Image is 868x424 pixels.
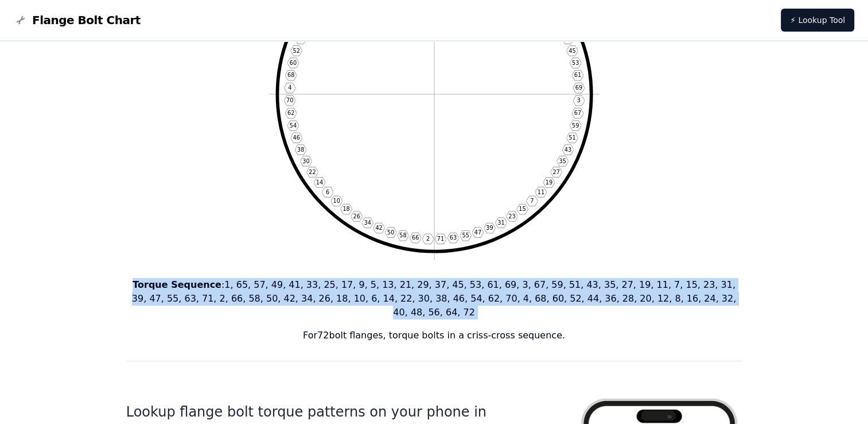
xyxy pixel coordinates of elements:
[126,329,742,342] p: For 72 bolt flanges, torque bolts in a criss-cross sequence.
[399,232,406,238] text: 58
[411,234,418,241] text: 66
[474,229,481,236] text: 47
[569,134,575,141] text: 51
[14,13,28,27] img: Flange Bolt Chart Logo
[287,110,294,116] text: 62
[569,47,575,53] text: 45
[342,206,349,212] text: 18
[781,9,854,32] a: ⚡ Lookup Tool
[297,36,303,42] text: 44
[293,134,299,141] text: 46
[126,278,742,319] p: : 1, 65, 57, 49, 41, 33, 25, 17, 9, 5, 13, 21, 29, 37, 45, 53, 61, 69, 3, 67, 59, 51, 43, 35, 27,...
[309,169,316,175] text: 22
[287,72,294,78] text: 68
[32,12,141,28] span: Flange Bolt Chart
[316,179,322,186] text: 14
[537,189,544,195] text: 11
[462,232,469,238] text: 55
[564,147,571,153] text: 43
[426,236,429,242] text: 2
[353,213,360,219] text: 26
[297,147,303,153] text: 38
[545,179,552,186] text: 19
[574,72,581,78] text: 61
[293,47,299,53] text: 52
[387,229,394,236] text: 50
[519,206,526,212] text: 15
[530,198,534,204] text: 7
[497,219,504,226] text: 31
[286,97,293,103] text: 70
[571,122,578,129] text: 59
[577,97,580,103] text: 3
[375,225,382,231] text: 42
[133,279,221,290] b: Torque Sequence
[289,122,296,129] text: 54
[559,158,566,164] text: 35
[486,225,493,231] text: 39
[437,236,443,242] text: 71
[508,213,515,219] text: 23
[571,60,578,66] text: 53
[302,158,309,164] text: 30
[326,189,329,195] text: 6
[552,169,559,175] text: 27
[575,84,582,91] text: 69
[14,12,141,28] a: Flange Bolt Chart LogoFlange Bolt Chart
[289,60,296,66] text: 60
[574,110,581,116] text: 67
[364,219,371,226] text: 34
[449,234,456,241] text: 63
[564,36,571,42] text: 37
[333,198,340,204] text: 10
[288,84,291,91] text: 4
